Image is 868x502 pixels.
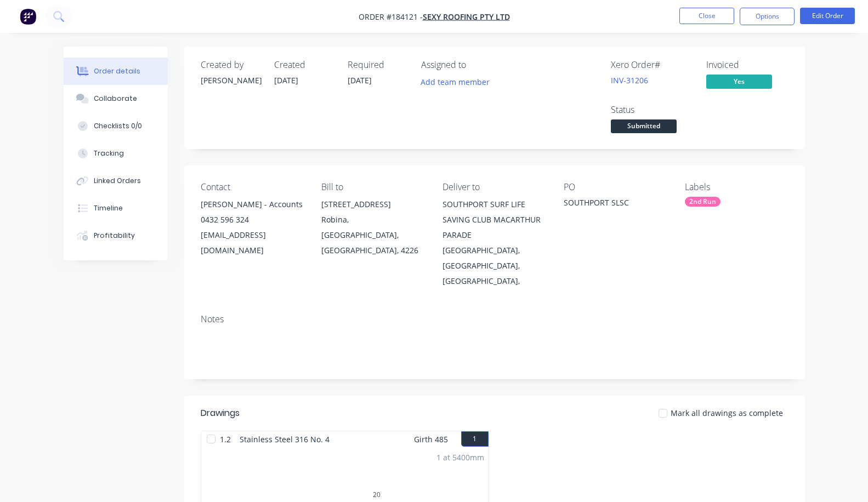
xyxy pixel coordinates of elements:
div: 0432 596 324 [201,212,304,227]
div: Order details [94,66,140,76]
div: Drawings [201,407,240,420]
button: Options [740,8,795,25]
div: Notes [201,314,788,324]
div: Checklists 0/0 [94,121,142,131]
button: Linked Orders [64,167,168,195]
div: 2nd Run [685,197,721,207]
div: Tracking [94,149,124,158]
img: Factory [20,8,36,25]
span: Mark all drawings as complete [671,407,783,419]
div: Robina, [GEOGRAPHIC_DATA], [GEOGRAPHIC_DATA], 4226 [321,212,425,258]
div: Contact [201,182,304,192]
a: Sexy Roofing Pty Ltd [423,12,510,22]
span: Order #184121 - [359,12,423,22]
button: Close [679,8,734,24]
div: Deliver to [442,182,546,192]
div: SOUTHPORT SURF LIFE SAVING CLUB MACARTHUR PARADE[GEOGRAPHIC_DATA], [GEOGRAPHIC_DATA], [GEOGRAPHIC... [442,197,546,289]
div: Collaborate [94,94,137,104]
button: Timeline [64,195,168,222]
div: SOUTHPORT SLSC [564,197,667,212]
a: INV-31206 [611,75,648,85]
button: Edit Order [800,8,855,24]
div: Labels [685,182,788,192]
div: Xero Order # [611,60,693,70]
button: Add team member [421,75,496,89]
button: 1 [461,431,489,447]
span: [DATE] [348,75,372,85]
button: Tracking [64,140,168,167]
div: Invoiced [706,60,788,70]
div: [GEOGRAPHIC_DATA], [GEOGRAPHIC_DATA], [GEOGRAPHIC_DATA], [442,243,546,289]
div: Timeline [94,203,123,213]
div: [PERSON_NAME] - Accounts [201,197,304,212]
span: Girth 485 [414,431,448,447]
div: [PERSON_NAME] [201,75,261,86]
div: [PERSON_NAME] - Accounts0432 596 324[EMAIL_ADDRESS][DOMAIN_NAME] [201,197,304,258]
div: Status [611,105,693,115]
div: [STREET_ADDRESS]Robina, [GEOGRAPHIC_DATA], [GEOGRAPHIC_DATA], 4226 [321,197,425,258]
button: Checklists 0/0 [64,112,168,140]
button: Collaborate [64,85,168,112]
div: 1 at 5400mm [436,452,484,463]
div: Created [274,60,334,70]
div: Assigned to [421,60,531,70]
div: Bill to [321,182,425,192]
span: Stainless Steel 316 No. 4 [235,431,334,447]
div: Required [348,60,408,70]
div: [STREET_ADDRESS] [321,197,425,212]
span: Yes [706,75,772,88]
div: PO [564,182,667,192]
span: 1.2 [215,431,235,447]
div: Created by [201,60,261,70]
span: Submitted [611,119,677,133]
div: SOUTHPORT SURF LIFE SAVING CLUB MACARTHUR PARADE [442,197,546,243]
button: Order details [64,58,168,85]
button: Submitted [611,119,677,136]
span: [DATE] [274,75,298,85]
button: Profitability [64,222,168,249]
div: Profitability [94,231,135,241]
button: Add team member [415,75,495,89]
div: [EMAIL_ADDRESS][DOMAIN_NAME] [201,227,304,258]
div: Linked Orders [94,176,141,186]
